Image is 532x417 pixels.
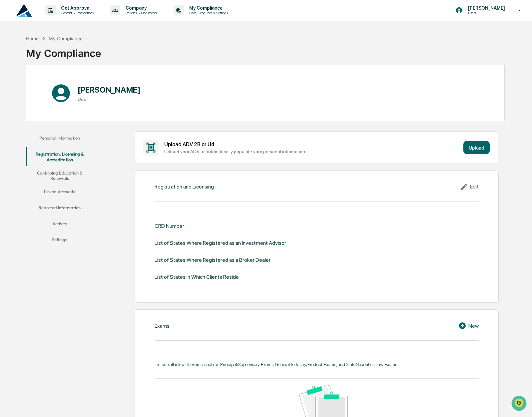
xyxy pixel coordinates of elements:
div: List of States Where Registered as a Broker Dealer [155,257,270,263]
div: 🔎 [7,97,12,103]
p: Company [120,5,160,11]
div: My Compliance [26,42,101,59]
span: Preclearance [13,84,43,91]
p: Policies & Documents [120,11,160,15]
div: Edit [460,183,479,191]
button: Start new chat [113,53,121,61]
div: List of States Where Registered as an Investment Advisor [155,240,286,246]
button: Activity [26,217,93,233]
a: 🔎Data Lookup [4,94,45,106]
button: Settings [26,233,93,249]
p: Data, Deadlines & Settings [184,11,231,15]
span: Attestations [55,84,83,91]
p: How can we help? [7,14,121,25]
p: Users [463,11,508,15]
p: [PERSON_NAME] [463,5,508,11]
span: Pylon [66,113,81,118]
p: Content & Transactions [56,11,97,15]
div: Registration and Licensing [155,184,214,190]
h1: [PERSON_NAME] [78,85,141,95]
div: List of States in Which Clients Reside [155,274,239,280]
div: secondary tabs example [26,131,93,249]
div: Exams [155,323,170,329]
div: CRD Number [155,223,184,229]
img: 1746055101610-c473b297-6a78-478c-a979-82029cc54cd1 [7,51,19,63]
a: 🗄️Attestations [46,81,85,93]
div: Start new chat [23,51,109,58]
div: 🗄️ [48,85,54,90]
button: Registration, Licensing & Accreditation [26,147,93,166]
iframe: Open customer support [511,395,529,413]
div: Include all relevant exams, such as Principal/Supervisory Exams, General Industry/Product Exams, ... [155,362,479,367]
button: Reported Information [26,201,93,217]
img: logo [16,4,32,17]
div: We're available if you need us! [23,58,84,63]
span: Data Lookup [13,97,42,103]
div: Upload your ADV to automatically populate your personal information. [164,149,461,154]
div: New [458,322,479,330]
div: My Compliance [49,36,83,41]
div: Home [26,36,39,41]
button: Upload [463,141,490,154]
button: Personal Information [26,131,93,147]
button: Linked Accounts [26,185,93,201]
div: Upload ADV 2B or U4 [164,141,461,148]
a: Powered byPylon [47,113,81,118]
a: 🖐️Preclearance [4,81,46,93]
div: 🖐️ [7,85,12,90]
h3: User [78,97,141,102]
p: Get Approval [56,5,97,11]
p: My Compliance [184,5,231,11]
button: Continuing Education & Renewals [26,166,93,185]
